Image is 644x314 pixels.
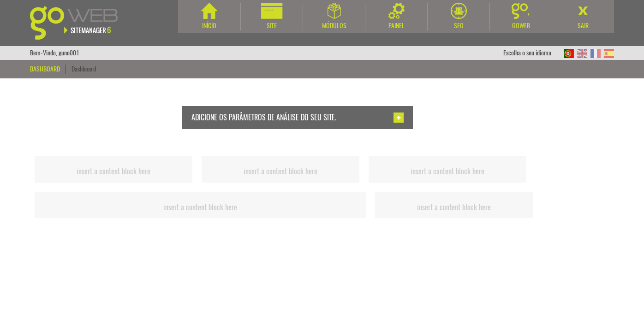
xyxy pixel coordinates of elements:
[590,49,601,58] img: FR
[377,203,531,212] h2: insert a content block here
[303,21,365,30] div: Módulos
[37,167,190,176] h2: insert a content block here
[261,3,283,19] img: Site
[575,3,591,19] img: Sair
[604,49,614,58] img: ES
[204,167,357,176] h2: insert a content block here
[490,21,552,30] div: Goweb
[328,3,341,19] img: Módulos
[388,3,405,19] img: Painel
[72,65,96,73] a: Dashboard
[178,21,240,30] div: Início
[503,46,561,60] div: Escolha o seu idioma
[428,21,489,30] div: SEO
[30,6,128,40] img: Goweb
[37,203,364,212] h2: insert a content block here
[365,21,427,30] div: Painel
[201,3,217,19] img: Início
[39,106,555,129] a: Adicione os parâmetros de análise do seu site. Adicionar
[512,3,531,19] img: Goweb
[191,113,336,122] span: Adicione os parâmetros de análise do seu site.
[371,167,524,176] h2: insert a content block here
[241,21,303,30] div: Site
[552,21,614,30] div: Sair
[30,65,66,74] div: Dashboard
[564,49,574,58] img: PT
[451,3,467,19] img: SEO
[577,49,587,58] img: EN
[394,113,404,123] img: Adicionar
[30,46,79,60] div: Bem-Vindo, guno001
